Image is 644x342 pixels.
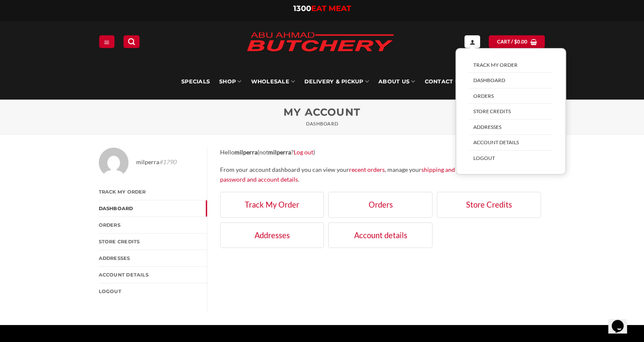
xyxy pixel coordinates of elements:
[136,157,176,167] span: milperra
[489,35,545,48] a: View cart
[99,234,207,250] a: Store Credits
[99,148,129,177] img: Avatar of milperra
[99,35,114,48] a: Menu
[469,73,552,88] a: Dashboard
[424,64,463,100] a: Contact Us
[99,200,207,217] a: Dashboard
[469,120,552,135] a: Addresses
[99,267,207,283] a: Account details
[464,35,480,48] a: My account
[378,64,415,100] a: About Us
[99,184,207,200] a: Track My Order
[99,106,546,119] h1: My Account
[497,38,527,46] span: Cart /
[99,217,207,233] a: Orders
[293,4,311,13] span: 1300
[608,308,635,333] iframe: chat widget
[328,192,432,217] a: Orders
[304,64,369,100] a: Delivery & Pickup
[328,222,432,248] a: Account details
[469,57,552,73] a: Track My Order
[99,250,207,266] a: Addresses
[220,148,546,157] p: Hello (not ? )
[469,135,552,151] a: Account details
[220,192,324,217] a: Track My Order
[219,64,241,100] a: SHOP
[220,222,324,248] a: Addresses
[99,283,207,299] a: Logout
[469,88,552,104] a: Orders
[421,166,500,173] a: shipping and billing addresses
[437,192,541,217] a: Store Credits
[469,151,552,166] a: Logout
[293,4,351,13] a: 1300EAT MEAT
[306,121,338,127] small: Dashboard
[469,104,552,120] a: Store Credits
[181,64,210,100] a: Specials
[311,4,351,13] span: EAT MEAT
[514,38,517,46] span: $
[220,166,536,183] a: edit your password and account details
[220,165,546,184] p: From your account dashboard you can view your , manage your , and .
[294,148,313,156] a: Log out
[235,148,258,156] strong: milperra
[349,166,385,173] a: recent orders
[99,184,207,299] nav: Account pages
[514,39,528,44] bdi: 0.00
[251,64,295,100] a: Wholesale
[159,158,176,165] em: #1790
[239,26,401,59] img: Abu Ahmad Butchery
[268,148,291,156] strong: milperra
[123,35,140,48] a: Search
